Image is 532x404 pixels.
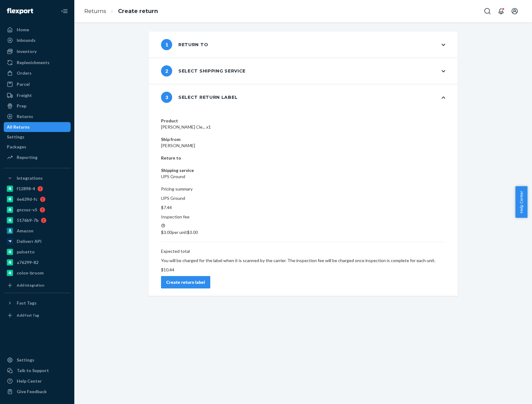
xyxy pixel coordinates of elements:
[4,58,71,68] a: Replenishments
[4,122,71,132] a: All Returns
[4,236,71,246] a: Deliverr API
[17,175,43,181] div: Integrations
[161,229,445,235] p: $3.00
[161,39,172,50] span: 1
[161,173,445,180] dd: UPS Ground
[17,92,32,99] div: Freight
[4,355,71,365] a: Settings
[4,310,71,320] a: Add Fast Tag
[17,357,34,363] div: Settings
[166,279,205,285] div: Create return label
[4,247,71,257] a: pulsetto
[4,46,71,56] a: Inventory
[17,27,29,33] div: Home
[17,113,33,120] div: Returns
[4,79,71,89] a: Parcel
[4,280,71,290] a: Add Integration
[17,196,37,202] div: 6e639d-fc
[17,70,32,76] div: Orders
[161,186,445,192] p: Pricing summary
[4,387,71,397] button: Give Feedback
[161,39,208,50] div: Return to
[161,92,172,103] span: 3
[17,300,37,306] div: Fast Tags
[4,226,71,236] a: Amazon
[161,195,445,201] p: UPS Ground
[17,217,38,223] div: 5176b9-7b
[161,167,445,173] dt: Shipping service
[161,230,187,235] span: $3.00 per unit
[17,59,50,66] div: Replenishments
[161,214,445,220] p: Inspection fee
[84,8,106,15] a: Returns
[161,143,445,149] dd: [PERSON_NAME]
[58,5,71,17] button: Close Navigation
[17,313,39,318] div: Add Fast Tag
[4,215,71,225] a: 5176b9-7b
[4,184,71,194] a: f12898-4
[17,389,47,395] div: Give Feedback
[4,68,71,78] a: Orders
[7,134,24,140] div: Settings
[17,186,35,192] div: f12898-4
[161,65,172,77] span: 2
[4,173,71,183] button: Integrations
[7,144,26,150] div: Packages
[4,132,71,142] a: Settings
[4,101,71,111] a: Prep
[17,207,37,213] div: gnzsuz-v5
[79,2,163,20] ol: breadcrumbs
[161,276,210,288] button: Create return label
[17,367,49,374] div: Talk to Support
[17,81,30,87] div: Parcel
[4,268,71,278] a: colon-broom
[161,118,445,124] dt: Product
[17,378,42,384] div: Help Center
[161,267,445,273] p: $10.44
[495,5,507,17] button: Open notifications
[481,5,494,17] button: Open Search Box
[4,257,71,267] a: a76299-82
[118,8,158,15] a: Create return
[17,48,37,55] div: Inventory
[17,249,35,255] div: pulsetto
[4,205,71,215] a: gnzsuz-v5
[4,112,71,121] a: Returns
[161,124,445,130] dd: [PERSON_NAME] Cle... x1
[4,152,71,162] a: Reporting
[4,366,71,375] a: Talk to Support
[4,298,71,308] button: Fast Tags
[17,154,37,160] div: Reporting
[161,92,238,103] div: Select return label
[161,136,445,143] dt: Ship from
[17,228,33,234] div: Amazon
[161,257,445,264] p: You will be charged for the label when it is scanned by the carrier. The inspection fee will be c...
[17,283,44,288] div: Add Integration
[161,155,445,161] dt: Return to
[4,35,71,45] a: Inbounds
[4,90,71,100] a: Freight
[161,248,445,254] p: Expected total
[7,124,30,130] div: All Returns
[4,376,71,386] a: Help Center
[4,142,71,152] a: Packages
[17,259,38,266] div: a76299-82
[17,37,36,43] div: Inbounds
[4,194,71,204] a: 6e639d-fc
[161,204,445,211] p: $7.44
[161,65,246,77] div: Select shipping service
[17,103,26,109] div: Prep
[4,25,71,35] a: Home
[7,8,33,14] img: Flexport logo
[515,186,527,218] button: Help Center
[17,270,44,276] div: colon-broom
[17,238,41,244] div: Deliverr API
[508,5,521,17] button: Open account menu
